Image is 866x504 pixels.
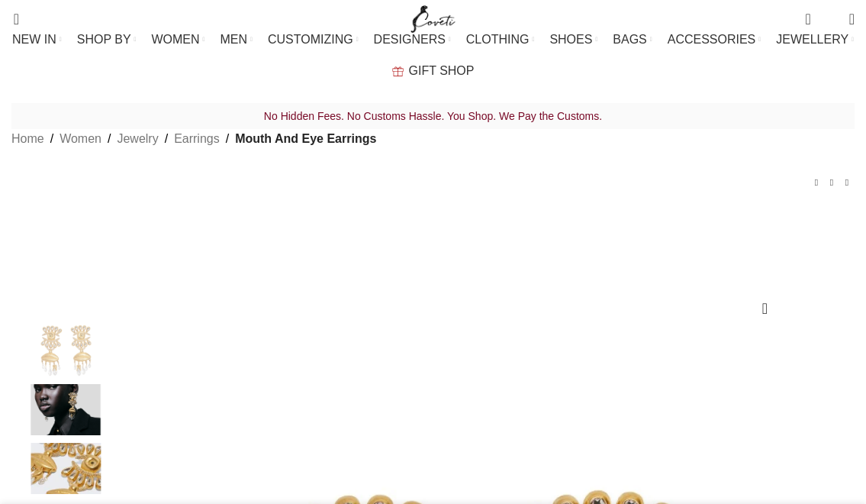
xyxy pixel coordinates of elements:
[466,24,535,55] a: CLOTHING
[776,24,854,55] a: JEWELLERY
[12,32,56,47] span: NEW IN
[668,24,761,55] a: ACCESSORIES
[797,4,818,34] a: 0
[613,32,646,47] span: BAGS
[549,32,592,47] span: SHOES
[60,129,101,149] a: Women
[806,8,818,19] span: 0
[77,24,137,55] a: SHOP BY
[4,4,19,34] a: Search
[12,24,62,55] a: NEW IN
[11,129,376,149] nav: Breadcrumb
[823,4,838,34] div: My Wishlist
[549,24,597,55] a: SHOES
[19,384,112,435] img: schiaparelli jewelry
[407,11,459,24] a: Site logo
[613,24,652,55] a: BAGS
[174,129,220,149] a: Earrings
[826,15,837,27] span: 0
[374,32,446,47] span: DESIGNERS
[268,24,359,55] a: CUSTOMIZING
[809,176,824,191] a: Previous product
[19,443,112,494] img: Schiaparelli Earrings
[19,325,112,376] img: Mouth And Eye Earrings
[268,32,353,47] span: CUSTOMIZING
[839,176,855,191] a: Next product
[151,32,199,47] span: WOMEN
[776,32,848,47] span: JEWELLERY
[77,32,131,47] span: SHOP BY
[235,129,376,149] span: Mouth And Eye Earrings
[117,129,158,149] a: Jewelry
[466,32,530,47] span: CLOTHING
[221,24,253,55] a: MEN
[4,24,862,86] div: Main navigation
[392,56,475,86] a: GIFT SHOP
[409,63,475,78] span: GIFT SHOP
[11,129,44,149] a: Home
[151,24,204,55] a: WOMEN
[668,32,756,47] span: ACCESSORIES
[392,66,404,76] img: GiftBag
[374,24,451,55] a: DESIGNERS
[11,106,855,126] p: No Hidden Fees. No Customs Hassle. You Shop. We Pay the Customs.
[221,32,248,47] span: MEN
